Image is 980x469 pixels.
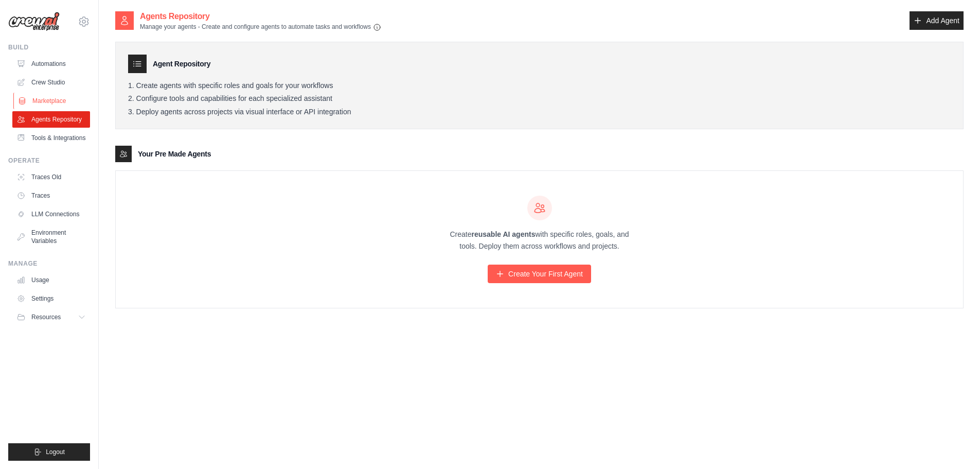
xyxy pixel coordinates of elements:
a: Add Agent [910,11,964,30]
a: Settings [12,290,90,307]
h3: Your Pre Made Agents [138,149,211,159]
button: Resources [12,309,90,325]
a: Tools & Integrations [12,130,90,146]
div: Operate [8,157,90,165]
a: Environment Variables [12,224,90,249]
a: Create Your First Agent [488,265,591,283]
a: Agents Repository [12,111,90,128]
h2: Agents Repository [140,10,381,23]
strong: reusable AI agents [471,230,535,238]
div: Manage [8,259,90,268]
li: Create agents with specific roles and goals for your workflows [128,81,951,91]
li: Configure tools and capabilities for each specialized assistant [128,94,951,103]
img: Logo [8,12,60,31]
a: Crew Studio [12,74,90,91]
button: Logout [8,443,90,461]
li: Deploy agents across projects via visual interface or API integration [128,108,951,117]
span: Logout [46,448,65,456]
p: Create with specific roles, goals, and tools. Deploy them across workflows and projects. [441,229,638,252]
a: Usage [12,272,90,288]
a: Automations [12,56,90,72]
div: Build [8,43,90,51]
h3: Agent Repository [153,59,210,69]
a: Traces [12,187,90,204]
a: Traces Old [12,169,90,185]
a: Marketplace [13,93,91,109]
a: LLM Connections [12,206,90,222]
p: Manage your agents - Create and configure agents to automate tasks and workflows [140,23,381,31]
span: Resources [31,313,61,321]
